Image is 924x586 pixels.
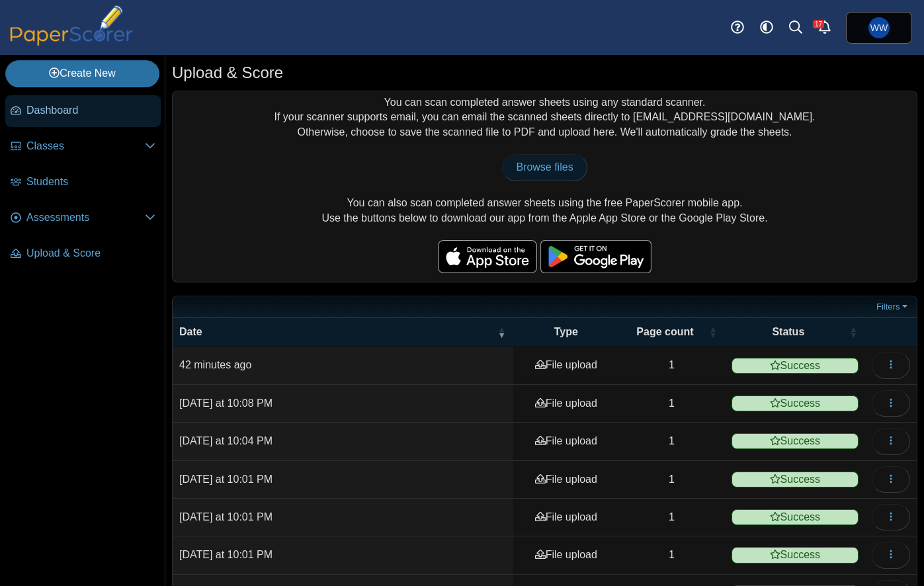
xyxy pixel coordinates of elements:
a: Alerts [810,13,839,42]
span: Status [772,326,804,337]
img: google-play-badge.png [540,240,651,273]
time: Sep 10, 2025 at 2:25 PM [179,359,251,370]
a: Students [5,167,161,198]
span: Date : Activate to remove sorting [497,318,505,346]
span: Page count [636,326,693,337]
a: Create New [5,60,159,87]
span: Success [732,358,859,374]
a: Browse files [502,154,587,181]
time: Sep 9, 2025 at 10:01 PM [179,511,273,523]
span: Dashboard [26,103,155,118]
h1: Upload & Score [172,62,283,84]
span: Assessments [26,210,145,225]
span: Success [732,433,859,449]
span: Success [732,509,859,525]
span: Students [26,175,155,189]
span: Status : Activate to sort [849,318,857,346]
td: 1 [618,499,724,536]
span: Page count : Activate to sort [709,318,717,346]
td: 1 [618,423,724,460]
span: Browse files [516,161,573,173]
td: File upload [513,347,618,384]
td: File upload [513,423,618,460]
img: apple-store-badge.svg [438,240,537,273]
img: PaperScorer [5,5,138,46]
a: Dashboard [5,95,161,127]
a: Assessments [5,202,161,234]
span: Type [554,326,578,337]
td: 1 [618,347,724,384]
a: William Whitney [846,12,912,44]
div: You can scan completed answer sheets using any standard scanner. If your scanner supports email, ... [173,91,917,282]
time: Sep 9, 2025 at 10:04 PM [179,435,273,446]
a: Filters [873,300,913,314]
span: William Whitney [868,17,890,38]
time: Sep 9, 2025 at 10:08 PM [179,398,273,409]
time: Sep 9, 2025 at 10:01 PM [179,549,273,560]
span: Success [732,396,859,411]
td: File upload [513,536,618,574]
span: Upload & Score [26,246,155,261]
a: Classes [5,131,161,163]
span: Date [179,326,202,337]
span: Success [732,547,859,563]
a: PaperScorer [5,36,138,48]
span: Success [732,472,859,487]
td: File upload [513,499,618,536]
a: Upload & Score [5,238,161,270]
td: 1 [618,461,724,499]
td: 1 [618,385,724,423]
td: 1 [618,536,724,574]
time: Sep 9, 2025 at 10:01 PM [179,474,273,485]
td: File upload [513,385,618,423]
span: Classes [26,139,145,153]
span: William Whitney [870,23,888,32]
td: File upload [513,461,618,499]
